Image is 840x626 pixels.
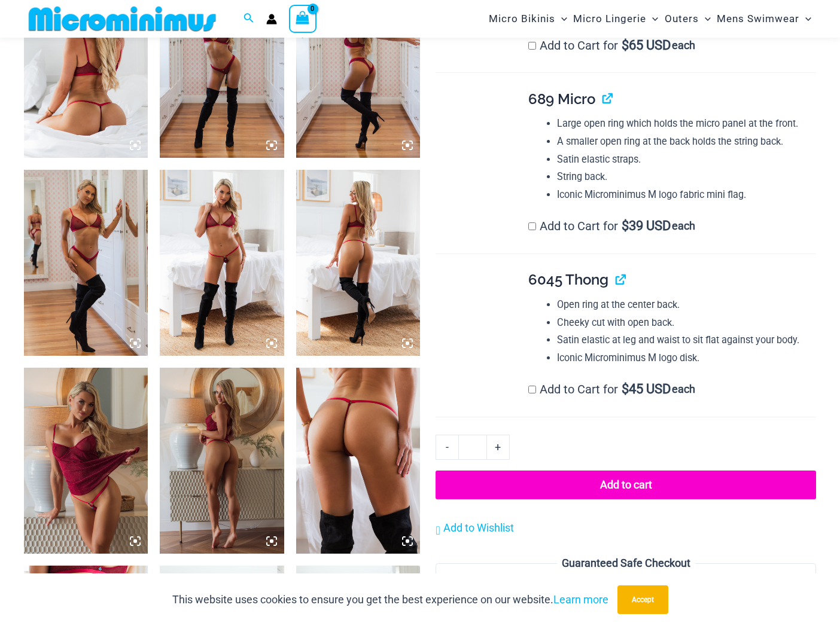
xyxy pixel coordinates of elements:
[622,381,629,396] span: $
[296,170,420,356] img: Guilty Pleasures Red 1045 Bra 689 Micro
[665,4,699,34] span: Outers
[436,519,513,537] a: Add to Wishlist
[528,386,536,393] input: Add to Cart for$45 USD each
[662,4,714,34] a: OutersMenu ToggleMenu Toggle
[622,383,671,395] span: 45 USD
[24,368,148,554] img: Guilty Pleasures Red 1260 Slip 689 Micro
[528,271,608,288] span: 6045 Thong
[646,4,658,34] span: Menu Toggle
[557,151,816,169] li: Satin elastic straps.
[528,42,536,50] input: Add to Cart for$65 USD each
[528,38,696,53] label: Add to Cart for
[672,220,695,232] span: each
[436,471,816,499] button: Add to cart
[553,593,608,606] a: Learn more
[557,133,816,151] li: A smaller open ring at the back holds the string back.
[672,383,695,395] span: each
[489,4,555,34] span: Micro Bikinis
[557,186,816,204] li: Iconic Microminimus M logo fabric mini flag.
[528,219,696,233] label: Add to Cart for
[714,4,814,34] a: Mens SwimwearMenu ToggleMenu Toggle
[442,91,518,205] img: Guilty Pleasures Red 689 Micro
[557,554,695,572] legend: Guaranteed Safe Checkout
[289,5,316,32] a: View Shopping Cart, empty
[622,39,671,51] span: 65 USD
[160,368,284,554] img: Guilty Pleasures Red 1260 Slip 689 Micro
[486,4,570,34] a: Micro BikinisMenu ToggleMenu Toggle
[699,4,711,34] span: Menu Toggle
[557,296,816,314] li: Open ring at the center back.
[296,368,420,554] img: Guilty Pleasures Red 689 Micro
[484,2,816,36] nav: Site Navigation
[555,4,567,34] span: Menu Toggle
[573,4,646,34] span: Micro Lingerie
[557,349,816,367] li: Iconic Microminimus M logo disk.
[557,331,816,349] li: Satin elastic at leg and waist to sit flat against your body.
[717,4,799,34] span: Mens Swimwear
[528,90,595,108] span: 689 Micro
[160,170,284,356] img: Guilty Pleasures Red 1045 Bra 689 Micro
[799,4,811,34] span: Menu Toggle
[24,5,221,32] img: MM SHOP LOGO FLAT
[24,170,148,356] img: Guilty Pleasures Red 1045 Bra 6045 Thong
[617,585,668,614] button: Accept
[557,115,816,133] li: Large open ring which holds the micro panel at the front.
[172,591,608,609] p: This website uses cookies to ensure you get the best experience on our website.
[570,4,661,34] a: Micro LingerieMenu ToggleMenu Toggle
[622,220,671,232] span: 39 USD
[528,382,696,396] label: Add to Cart for
[487,435,510,460] a: +
[244,11,254,26] a: Search icon link
[266,14,277,25] a: Account icon link
[436,435,458,460] a: -
[557,168,816,186] li: String back.
[443,521,514,534] span: Add to Wishlist
[458,435,486,460] input: Product quantity
[622,218,629,233] span: $
[672,39,695,51] span: each
[442,271,518,386] img: Guilty Pleasures Red 6045 Thong
[622,38,629,53] span: $
[557,314,816,332] li: Cheeky cut with open back.
[528,222,536,230] input: Add to Cart for$39 USD each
